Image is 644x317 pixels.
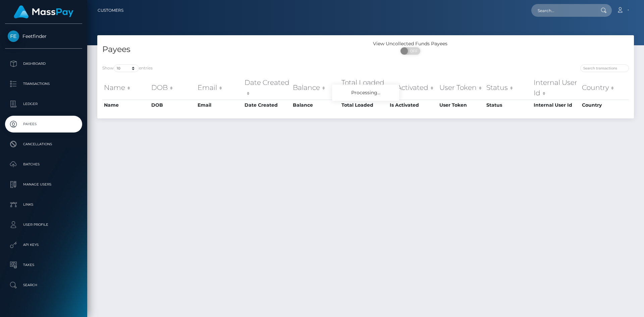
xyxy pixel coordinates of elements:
p: Payees [8,119,79,129]
span: OFF [404,47,421,55]
th: Is Activated [388,100,438,110]
label: Show entries [102,64,153,72]
th: Internal User Id [532,100,580,110]
th: Country [580,76,629,100]
img: MassPay Logo [14,5,73,18]
h4: Payees [102,44,361,55]
a: Dashboard [5,55,82,72]
p: Links [8,200,79,210]
a: Batches [5,156,82,173]
th: Email [196,100,243,110]
th: Status [485,100,532,110]
p: User Profile [8,220,79,230]
a: Search [5,277,82,294]
a: Ledger [5,96,82,112]
p: Taxes [8,260,79,270]
div: View Uncollected Funds Payees [366,40,455,47]
th: Name [102,100,150,110]
span: Feetfinder [5,33,82,39]
p: Dashboard [8,59,79,69]
a: Cancellations [5,136,82,153]
p: Batches [8,159,79,169]
div: Processing... [332,85,399,101]
a: Taxes [5,257,82,273]
a: Payees [5,116,82,133]
img: Feetfinder [8,31,19,42]
th: Email [196,76,243,100]
th: Total Loaded [340,100,388,110]
p: API Keys [8,240,79,250]
a: User Profile [5,216,82,233]
th: Internal User Id [532,76,580,100]
select: Showentries [114,64,139,72]
th: Country [580,100,629,110]
th: Is Activated [388,76,438,100]
th: DOB [150,100,196,110]
a: Customers [98,3,123,17]
th: Date Created [243,76,291,100]
th: Total Loaded [340,76,388,100]
a: Manage Users [5,176,82,193]
a: Transactions [5,75,82,92]
a: API Keys [5,236,82,253]
th: Status [485,76,532,100]
th: Balance [291,100,340,110]
th: User Token [438,100,485,110]
th: Name [102,76,150,100]
input: Search... [531,4,594,17]
p: Cancellations [8,139,79,149]
p: Manage Users [8,179,79,190]
p: Transactions [8,79,79,89]
a: Links [5,196,82,213]
th: User Token [438,76,485,100]
th: Date Created [243,100,291,110]
input: Search transactions [580,64,629,72]
p: Ledger [8,99,79,109]
th: Balance [291,76,340,100]
p: Search [8,280,79,290]
th: DOB [150,76,196,100]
